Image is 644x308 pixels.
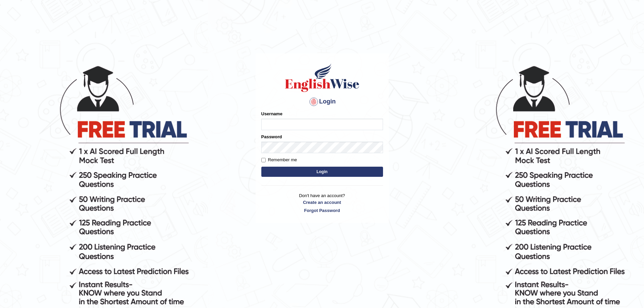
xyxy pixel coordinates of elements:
a: Forgot Password [261,207,383,214]
img: Logo of English Wise sign in for intelligent practice with AI [284,63,361,93]
label: Username [261,111,283,117]
button: Login [261,167,383,177]
label: Remember me [261,157,297,163]
h4: Login [261,96,383,107]
input: Remember me [261,158,266,162]
a: Create an account [261,199,383,206]
label: Password [261,134,282,140]
p: Don't have an account? [261,192,383,213]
